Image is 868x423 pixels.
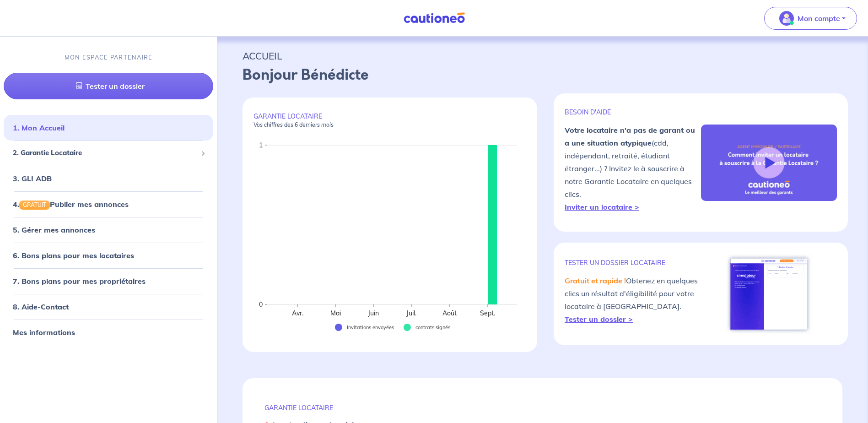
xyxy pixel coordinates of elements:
[406,309,416,317] text: Juil.
[779,11,794,26] img: illu_account_valid_menu.svg
[264,404,820,412] p: GARANTIE LOCATAIRE
[253,121,334,128] em: Vos chiffres des 6 derniers mois
[253,112,526,129] p: GARANTIE LOCATAIRE
[400,12,469,24] img: Cautioneo
[13,302,69,311] a: 8. Aide-Contact
[4,73,213,100] a: Tester un dossier
[4,246,213,265] div: 6. Bons plans pour mes locataires
[798,13,840,24] p: Mon compte
[330,309,341,317] text: Mai
[480,309,495,317] text: Sept.
[4,298,213,316] div: 8. Aide-Contact
[4,195,213,213] div: 4.GRATUITPublier mes annonces
[565,315,633,324] a: Tester un dossier >
[4,272,213,290] div: 7. Bons plans pour mes propriétaires
[4,323,213,342] div: Mes informations
[565,125,695,147] strong: Votre locataire n'a pas de garant ou a une situation atypique
[243,48,842,64] p: ACCUEIL
[13,328,75,337] a: Mes informations
[726,254,812,334] img: simulateur.png
[565,274,701,325] p: Obtenez en quelques clics un résultat d'éligibilité pour votre locataire à [GEOGRAPHIC_DATA].
[764,7,857,30] button: illu_account_valid_menu.svgMon compte
[565,259,701,267] p: TESTER un dossier locataire
[13,148,197,159] span: 2. Garantie Locataire
[259,300,263,309] text: 0
[565,124,701,213] p: (cdd, indépendant, retraité, étudiant étranger...) ? Invitez le à souscrire à notre Garantie Loca...
[65,53,153,62] p: MON ESPACE PARTENAIRE
[565,202,639,211] a: Inviter un locataire >
[259,141,263,149] text: 1
[701,125,837,201] img: video-gli-new-none.jpg
[13,225,95,234] a: 5. Gérer mes annonces
[243,64,842,86] p: Bonjour Bénédicte
[4,221,213,239] div: 5. Gérer mes annonces
[4,169,213,188] div: 3. GLI ADB
[292,309,303,317] text: Avr.
[13,251,134,260] a: 6. Bons plans pour mes locataires
[13,174,52,183] a: 3. GLI ADB
[565,276,626,285] em: Gratuit et rapide !
[367,309,379,317] text: Juin
[4,145,213,163] div: 2. Garantie Locataire
[13,200,129,209] a: 4.GRATUITPublier mes annonces
[442,309,457,317] text: Août
[565,108,701,116] p: BESOIN D'AIDE
[4,119,213,137] div: 1. Mon Accueil
[13,124,65,133] a: 1. Mon Accueil
[13,277,146,286] a: 7. Bons plans pour mes propriétaires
